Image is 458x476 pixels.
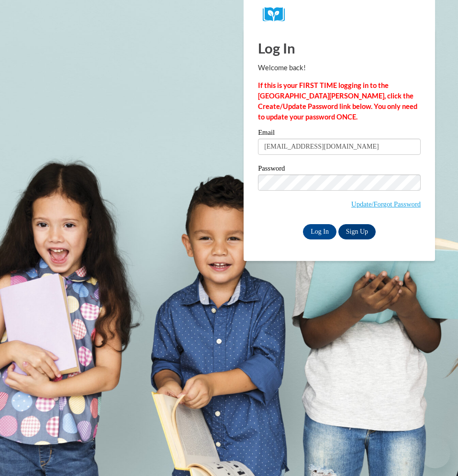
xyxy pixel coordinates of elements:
[258,165,421,174] label: Password
[303,224,336,239] input: Log In
[351,200,421,208] a: Update/Forgot Password
[258,129,421,139] label: Email
[338,224,376,239] a: Sign Up
[258,38,421,58] h1: Log In
[263,7,291,22] img: Logo brand
[258,81,417,121] strong: If this is your FIRST TIME logging in to the [GEOGRAPHIC_DATA][PERSON_NAME], click the Create/Upd...
[263,7,416,22] a: COX Campus
[420,438,450,468] iframe: Button to launch messaging window
[258,63,421,73] p: Welcome back!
